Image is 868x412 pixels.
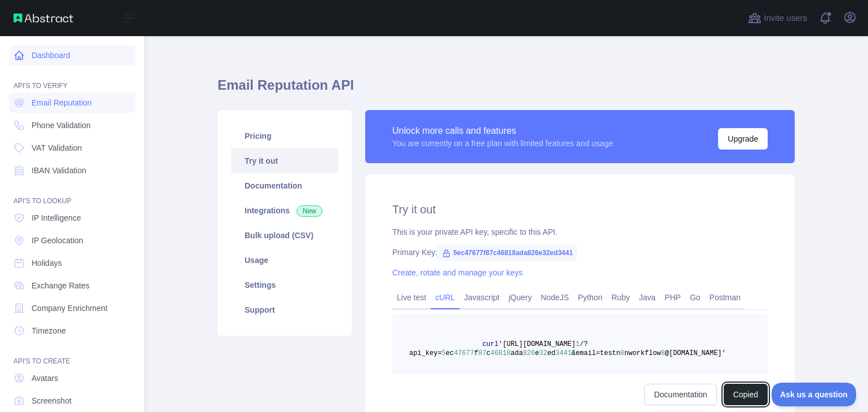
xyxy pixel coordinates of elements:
[482,340,499,348] span: curl
[572,349,620,357] span: &email=testn
[218,76,795,103] h1: Email Reputation API
[9,298,135,318] a: Company Enrichment
[32,235,83,246] span: IP Geolocation
[392,247,768,258] div: Primary Key:
[539,349,547,357] span: 32
[231,198,338,223] a: Integrations New
[392,268,522,277] a: Create, rotate and manage your keys
[523,349,535,357] span: 826
[231,124,338,148] a: Pricing
[32,142,82,154] span: VAT Validation
[555,349,572,357] span: 3441
[685,288,705,306] a: Go
[392,138,613,149] div: You are currently on a free plan with limited features and usage
[231,148,338,173] a: Try it out
[490,349,511,357] span: 46818
[32,165,86,176] span: IBAN Validation
[32,280,90,291] span: Exchange Rates
[9,160,135,181] a: IBAN Validation
[32,97,92,108] span: Email Reputation
[705,288,745,306] a: Postman
[9,321,135,341] a: Timezone
[9,253,135,273] a: Holidays
[547,349,555,357] span: ed
[9,68,135,90] div: API'S TO VERIFY
[625,349,661,357] span: nworkflow
[392,124,613,138] div: Unlock more calls and features
[724,384,768,405] button: Copied
[718,128,768,150] button: Upgrade
[459,288,504,306] a: Javascript
[231,248,338,273] a: Usage
[32,372,58,384] span: Avatars
[392,226,768,238] div: This is your private API key, specific to this API.
[9,115,135,135] a: Phone Validation
[665,349,726,357] span: @[DOMAIN_NAME]'
[32,120,91,131] span: Phone Validation
[437,244,577,261] span: 5ec47677f87c46818ada826e32ed3441
[635,288,661,306] a: Java
[32,212,81,223] span: IP Intelligence
[9,275,135,296] a: Exchange Rates
[9,368,135,388] a: Avatars
[9,230,135,251] a: IP Geolocation
[9,183,135,205] div: API'S TO LOOKUP
[764,12,807,25] span: Invite users
[296,205,322,217] span: New
[442,349,446,357] span: 5
[535,349,539,357] span: e
[575,340,579,348] span: 1
[478,349,486,357] span: 87
[621,349,625,357] span: 8
[392,288,431,306] a: Live test
[660,288,685,306] a: PHP
[511,349,523,357] span: ada
[474,349,478,357] span: f
[9,391,135,411] a: Screenshot
[392,201,768,217] h2: Try it out
[446,349,454,357] span: ec
[536,288,573,306] a: NodeJS
[32,325,66,336] span: Timezone
[9,138,135,158] a: VAT Validation
[9,208,135,228] a: IP Intelligence
[746,9,809,27] button: Invite users
[9,93,135,113] a: Email Reputation
[231,273,338,297] a: Settings
[32,395,72,406] span: Screenshot
[486,349,490,357] span: c
[32,303,108,314] span: Company Enrichment
[454,349,474,357] span: 47677
[9,45,135,65] a: Dashboard
[607,288,635,306] a: Ruby
[504,288,536,306] a: jQuery
[14,14,73,23] img: Abstract API
[772,383,857,406] iframe: Toggle Customer Support
[231,173,338,198] a: Documentation
[32,257,62,269] span: Holidays
[231,297,338,322] a: Support
[9,343,135,366] div: API'S TO CREATE
[661,349,665,357] span: 8
[573,288,607,306] a: Python
[231,223,338,248] a: Bulk upload (CSV)
[498,340,575,348] span: '[URL][DOMAIN_NAME]
[431,288,459,306] a: cURL
[644,384,716,405] a: Documentation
